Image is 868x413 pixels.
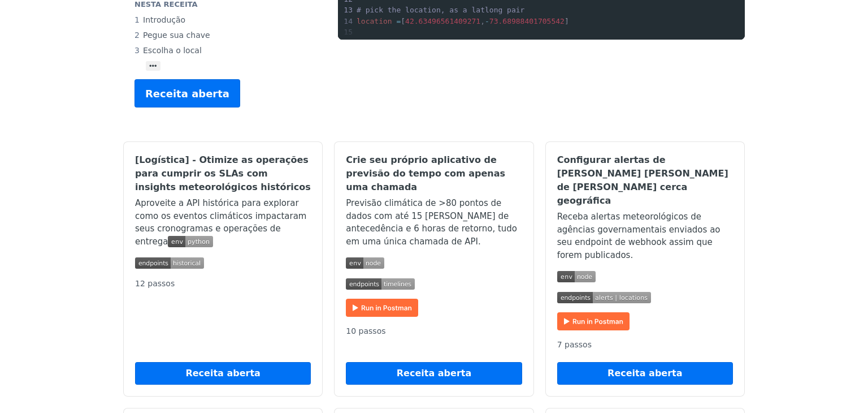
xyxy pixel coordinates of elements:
img: ponto final [346,278,415,290]
img: Corra no Carteiro [346,299,418,317]
span: Expandir imagem [557,270,733,283]
font: ••• [149,62,157,70]
img: ambiente [346,257,384,269]
button: Receita aberta [557,362,733,385]
span: Expandir imagem [346,278,522,291]
span: Expandir imagem [346,256,522,269]
font: Receita aberta [185,368,260,378]
button: Receita aberta [346,362,522,385]
img: ponto final [557,292,651,303]
button: ••• [146,61,160,71]
span: Expandir imagem [168,236,213,247]
img: ponto final [135,257,204,269]
font: Receita aberta [397,368,471,378]
font: Pegue sua chave [143,31,210,40]
span: Expandir imagem [135,256,311,269]
font: 7 passos [557,340,592,349]
img: Corra no Carteiro [557,312,630,330]
img: ambiente [557,271,596,282]
font: 12 passos [135,279,175,288]
a: Expandir imagem [346,303,418,313]
a: Expandir imagem [557,316,630,326]
font: Crie seu próprio aplicativo de previsão do tempo com apenas uma chamada [346,154,505,192]
font: Introdução [143,15,185,24]
font: Escolha o local [143,46,202,55]
font: [Logística] - Otimize as operações para cumprir os SLAs com insights meteorológicos históricos [135,154,311,192]
font: Configurar alertas de [PERSON_NAME] [PERSON_NAME] de [PERSON_NAME] cerca geográfica [557,154,728,206]
font: Aproveite a API histórica para explorar como os eventos climáticos impactaram seus cronogramas e ... [135,198,306,247]
font: Receita aberta [145,88,229,100]
button: Receita aberta [135,362,311,385]
span: Expandir imagem [557,291,733,304]
font: 10 passos [346,326,385,335]
img: ambiente [168,236,213,247]
font: Previsão climática de >80 pontos de dados com até 15 [PERSON_NAME] de antecedência e 6 horas de r... [346,198,517,247]
button: Receita aberta [134,79,240,107]
font: Receita aberta [607,368,682,378]
font: Receba alertas meteorológicos de agências governamentais enviados ao seu endpoint de webhook assi... [557,212,721,260]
